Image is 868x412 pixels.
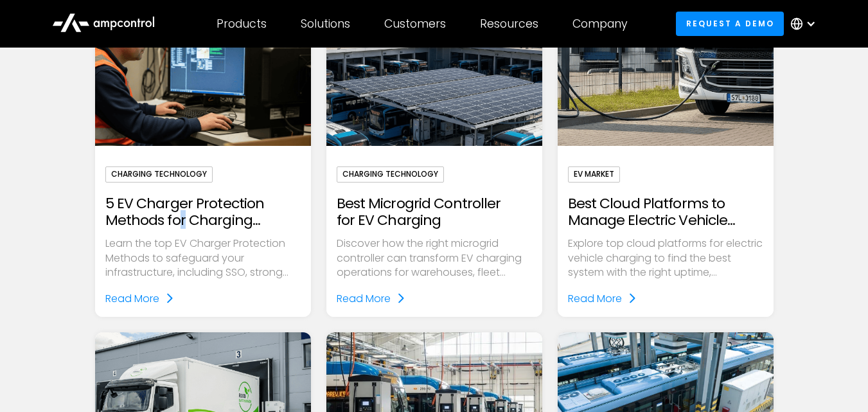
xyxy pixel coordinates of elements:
p: Discover how the right microgrid controller can transform EV charging operations for warehouses, ... [337,237,532,280]
div: Read More [105,291,159,307]
a: Read More [568,291,637,307]
h2: 5 EV Charger Protection Methods for Charging Infrastructure [105,195,301,229]
div: Resources [480,17,538,31]
div: Customers [384,17,446,31]
p: Explore top cloud platforms for electric vehicle charging to find the best system with the right ... [568,237,763,280]
div: Products [217,17,267,31]
h2: Best Microgrid Controller for EV Charging [337,195,532,229]
div: Read More [568,291,622,307]
div: EV Market [568,166,620,182]
div: Charging Technology [105,166,213,182]
div: Solutions [301,17,350,31]
a: Read More [337,291,406,307]
div: Company [572,17,628,31]
a: Request a demo [676,12,784,35]
a: Read More [105,291,175,307]
div: Read More [337,291,391,307]
h2: Best Cloud Platforms to Manage Electric Vehicle Charging [568,195,763,229]
p: Learn the top EV Charger Protection Methods to safeguard your infrastructure, including SSO, stro... [105,237,301,280]
div: Charging Technology [337,166,444,182]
